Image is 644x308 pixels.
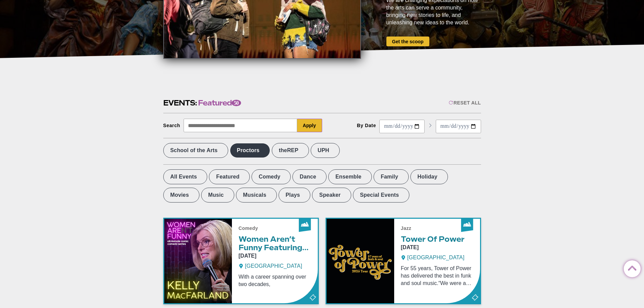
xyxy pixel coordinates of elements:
[163,143,228,158] label: School of the Arts
[624,261,637,274] a: Back to Top
[357,123,376,128] div: By Date
[328,169,372,184] label: Ensemble
[410,169,448,184] label: Holiday
[311,143,340,158] label: UPH
[279,188,311,203] label: Plays
[163,123,181,128] div: Search
[230,143,270,158] label: Proctors
[353,188,409,203] label: Special Events
[374,169,409,184] label: Family
[386,37,429,46] a: Get the scoop
[163,169,208,184] label: All Events
[232,100,241,106] span: 50
[272,143,309,158] label: theREP
[163,188,199,203] label: Movies
[163,98,241,108] h2: Events:
[236,188,277,203] label: Musicals
[252,169,291,184] label: Comedy
[312,188,351,203] label: Speaker
[209,169,250,184] label: Featured
[201,188,234,203] label: Music
[292,169,327,184] label: Dance
[297,119,322,132] button: Apply
[449,100,481,105] div: Reset All
[198,98,241,108] span: Featured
